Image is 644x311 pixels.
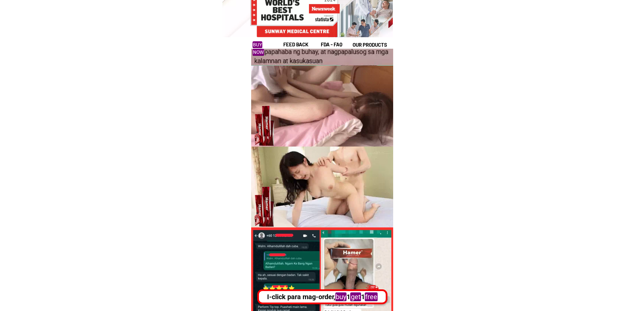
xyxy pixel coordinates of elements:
[251,40,262,48] mark: buy
[321,41,359,48] h1: fda - FAQ
[353,41,392,49] h1: our products
[364,292,377,301] mark: free
[251,48,264,57] mark: now
[335,292,347,301] mark: buy
[350,292,361,301] mark: get
[259,292,386,302] div: I-click para mag-order, 1 1
[283,41,320,48] h1: feed back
